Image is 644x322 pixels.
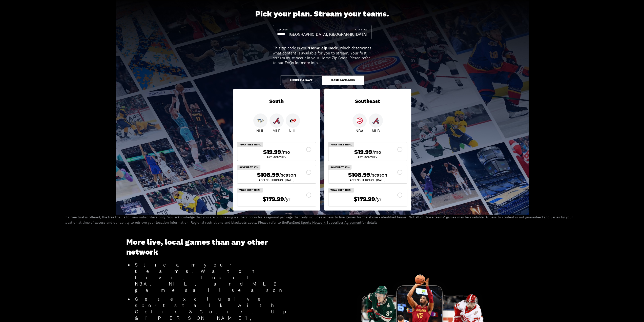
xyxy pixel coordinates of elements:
div: Southeast [324,89,411,113]
span: /season [370,171,387,178]
div: [GEOGRAPHIC_DATA], [GEOGRAPHIC_DATA] [289,31,367,37]
p: NHL [289,128,297,134]
span: $19.99 [354,148,372,156]
span: $108.99 [257,171,279,179]
div: Pay Monthly [333,156,403,159]
div: 7 Day Free Trial [328,188,354,193]
img: Hurricanes [289,117,296,124]
b: Home Zip Code [309,45,338,51]
div: South [233,89,320,113]
span: /mo [372,148,381,156]
div: ACCESS THROUGH [DATE] [333,179,403,182]
div: 7 Day Free Trial [328,142,354,147]
h3: More live, local games than any other network [126,237,291,257]
span: $179.99 [263,196,284,203]
span: /yr [284,196,290,203]
div: Pay Monthly [241,156,312,159]
button: Base Packages [322,75,364,85]
span: /mo [281,148,290,156]
button: Bundle & Save [280,75,322,85]
span: $108.99 [348,171,370,179]
span: /yr [375,196,382,203]
a: FanDuel Sports Network Subscriber Agreement [287,220,361,225]
img: Braves [372,117,379,124]
div: This zip code is your , which determines what content is available for you to stream. Your first ... [273,46,371,65]
li: Stream your teams. Watch live, local NBA, NHL, and MLB games all season [133,262,291,293]
div: Save Up To 10% [328,165,351,170]
img: Predators [257,117,264,124]
div: 7 Day Free Trial [237,142,263,147]
span: $179.99 [354,196,375,203]
div: Save Up To 10% [237,165,260,170]
div: City, State [355,28,367,31]
p: NBA [356,128,363,134]
img: Hawks [356,117,363,124]
p: NHL [256,128,264,134]
p: MLB [372,128,380,134]
span: /season [279,171,296,178]
p: MLB [273,128,281,134]
div: ACCESS THROUGH [DATE] [241,179,312,182]
div: Zip Code [277,28,287,31]
div: Pick your plan. Stream your teams. [255,9,389,19]
img: Braves [273,117,280,124]
div: 7 Day Free Trial [237,188,263,193]
span: $19.99 [263,148,281,156]
p: If a free trial is offered, the free trial is for new subscribers only. You acknowledge that you ... [65,215,580,225]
